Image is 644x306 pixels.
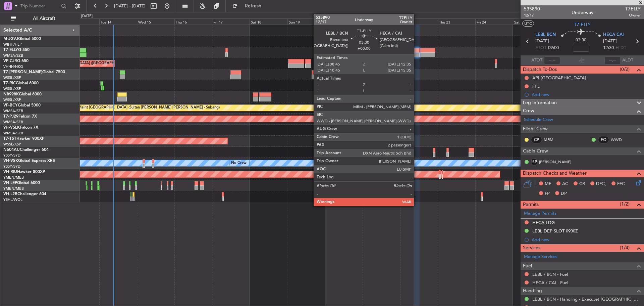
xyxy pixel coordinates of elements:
[625,5,641,12] span: T7ELLY
[531,57,542,64] span: ATOT
[562,181,568,187] span: AC
[3,175,24,180] a: YMEN/MEB
[598,136,609,143] div: FO
[3,186,24,191] a: YMEN/MEB
[532,83,540,89] div: FPL
[545,181,551,187] span: MF
[3,37,41,41] a: M-JGVJGlobal 5000
[3,159,18,163] span: VH-VSK
[3,53,23,58] a: WMSA/SZB
[3,137,44,141] a: T7-TSTHawker 900XP
[539,159,571,165] a: [PERSON_NAME]
[523,125,548,133] span: Flight Crew
[523,287,542,295] span: Handling
[523,66,557,74] span: Dispatch To-Dos
[3,115,18,119] span: T7-PJ29
[625,12,641,18] span: Owner
[3,103,41,107] a: VP-BCYGlobal 5000
[3,197,22,202] a: YSHL/WOL
[544,137,559,143] a: MRM
[3,48,18,52] span: T7-ELLY
[3,170,17,174] span: VH-RIU
[17,16,71,21] span: All Aircraft
[3,70,42,74] span: T7-[PERSON_NAME]
[532,75,586,81] div: API [GEOGRAPHIC_DATA]
[229,1,269,11] button: Refresh
[576,37,586,44] span: 03:30
[524,12,540,18] span: 12/17
[3,153,20,158] a: YSSY/SYD
[3,81,39,85] a: T7-RICGlobal 6000
[524,210,556,217] a: Manage Permits
[174,18,212,25] div: Thu 16
[532,220,555,225] div: HECA LDG
[596,181,606,187] span: DFC,
[524,254,557,260] a: Manage Services
[603,45,614,51] span: 12:30
[3,108,23,114] a: WMSA/SZB
[137,18,174,25] div: Wed 15
[544,56,560,64] input: --:--
[3,59,17,63] span: VP-CJR
[20,1,59,11] input: Trip Number
[62,18,99,25] div: Mon 13
[532,92,641,97] div: Add new
[523,170,587,177] span: Dispatch Checks and Weather
[3,70,65,74] a: T7-[PERSON_NAME]Global 7500
[400,18,438,25] div: Wed 22
[3,103,18,107] span: VP-BCY
[3,126,38,130] a: 9H-VSLKFalcon 7X
[3,137,16,141] span: T7-TST
[524,5,540,12] span: 535890
[3,92,42,96] a: N8998KGlobal 6000
[3,59,29,63] a: VP-CJRG-650
[250,18,287,25] div: Sat 18
[475,18,513,25] div: Fri 24
[572,9,593,16] div: Underway
[99,18,137,25] div: Tue 14
[3,48,30,52] a: T7-ELLYG-550
[3,148,20,152] span: N604AU
[523,147,548,155] span: Cabin Crew
[522,20,534,27] button: UTC
[3,148,49,152] a: N604AUChallenger 604
[531,158,537,166] div: ISP
[3,120,23,125] a: WMSA/SZB
[3,159,55,163] a: VH-VSKGlobal Express XRS
[532,237,641,243] div: Add new
[3,131,23,136] a: WMSA/SZB
[7,13,73,24] button: All Aircraft
[523,201,539,209] span: Permits
[239,4,267,8] span: Refresh
[622,57,633,64] span: ALDT
[524,117,553,123] a: Schedule Crew
[3,192,46,196] a: VH-L2BChallenger 604
[513,18,550,25] div: Sat 25
[561,190,567,197] span: DP
[603,32,624,38] span: HECA CAI
[620,201,630,208] span: (1/2)
[3,37,18,41] span: M-JGVJ
[532,228,578,234] div: LEBL DEP SLOT 0900Z
[574,21,591,28] span: T7-ELLY
[3,81,16,85] span: T7-RIC
[81,13,93,19] div: [DATE]
[438,18,475,25] div: Thu 23
[617,181,625,187] span: FFC
[3,115,37,119] a: T7-PJ29Falcon 7X
[3,92,19,96] span: N8998K
[523,262,532,270] span: Fuel
[548,45,559,51] span: 09:00
[26,58,138,69] div: Planned Maint [GEOGRAPHIC_DATA] ([GEOGRAPHIC_DATA] Intl)
[615,45,626,51] span: ELDT
[287,18,325,25] div: Sun 19
[531,136,542,143] div: CP
[535,38,549,45] span: [DATE]
[535,32,556,38] span: LEBL BCN
[620,66,630,73] span: (0/2)
[3,192,17,196] span: VH-L2B
[325,18,363,25] div: Mon 20
[532,280,568,286] a: HECA / CAI - Fuel
[212,18,250,25] div: Fri 17
[3,170,45,174] a: VH-RIUHawker 800XP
